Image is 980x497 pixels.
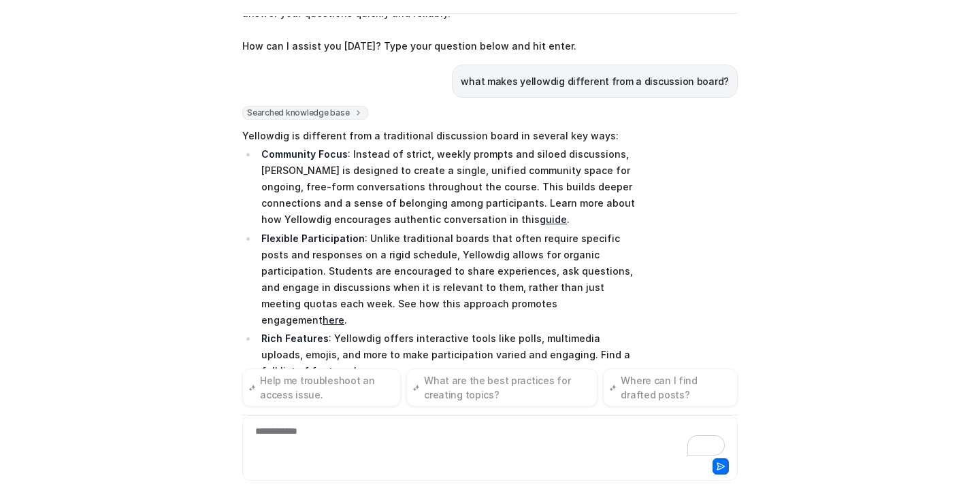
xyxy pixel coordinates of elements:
[461,73,729,90] p: what makes yellowdig different from a discussion board?
[242,106,368,120] span: Searched knowledge base
[406,369,598,407] button: What are the best practices for creating topics?
[261,332,329,344] strong: Rich Features
[261,330,640,379] p: : Yellowdig offers interactive tools like polls, multimedia uploads, emojis, and more to make par...
[242,128,640,144] p: Yellowdig is different from a traditional discussion board in several key ways:
[261,230,640,328] p: : Unlike traditional boards that often require specific posts and responses on a rigid schedule, ...
[261,146,640,228] p: : Instead of strict, weekly prompts and siloed discussions, [PERSON_NAME] is designed to create a...
[323,314,344,326] a: here
[603,369,738,407] button: Where can I find drafted posts?
[540,213,567,225] a: guide
[261,148,348,160] strong: Community Focus
[246,424,734,456] div: To enrich screen reader interactions, please activate Accessibility in Grammarly extension settings
[354,365,376,377] a: here
[242,369,401,407] button: Help me troubleshoot an access issue.
[261,233,365,244] strong: Flexible Participation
